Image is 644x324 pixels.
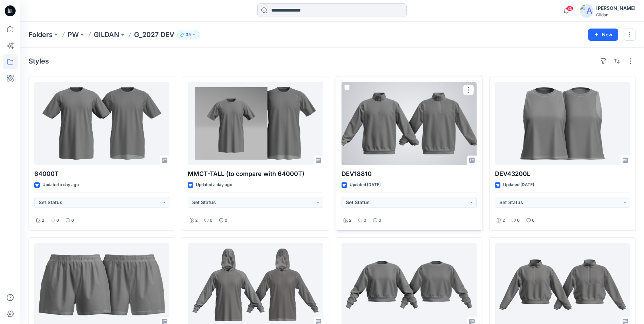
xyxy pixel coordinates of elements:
p: 0 [517,217,520,224]
p: 0 [364,217,366,224]
button: New [588,29,618,41]
p: Updated a day ago [42,181,79,188]
p: DEV43200L [495,169,630,179]
a: GILDAN [94,30,119,39]
a: DEV18810 [342,82,477,165]
div: [PERSON_NAME] [596,4,636,12]
p: 64000T [34,169,169,179]
p: Updated a day ago [196,181,232,188]
p: 2 [42,217,44,224]
img: avatar [580,4,593,18]
p: 0 [56,217,59,224]
p: 0 [225,217,227,224]
a: 64000T [34,82,169,165]
p: MMCT-TALL (to compare with 64000T) [188,169,323,179]
p: 0 [71,217,74,224]
p: 0 [379,217,381,224]
p: 35 [186,31,191,38]
p: 2 [502,217,505,224]
a: Folders [29,30,53,39]
a: MMCT-TALL (to compare with 64000T) [188,82,323,165]
div: Gildan [596,12,636,17]
p: 2 [195,217,198,224]
button: 35 [177,30,199,39]
a: DEV43200L [495,82,630,165]
p: Updated [DATE] [503,181,534,188]
p: Updated [DATE] [350,181,381,188]
a: PW [68,30,79,39]
p: G_2027 DEV [134,30,174,39]
span: 35 [566,6,573,11]
h4: Styles [29,57,49,65]
p: 0 [532,217,535,224]
p: DEV18810 [342,169,477,179]
p: 2 [349,217,351,224]
p: 0 [210,217,213,224]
